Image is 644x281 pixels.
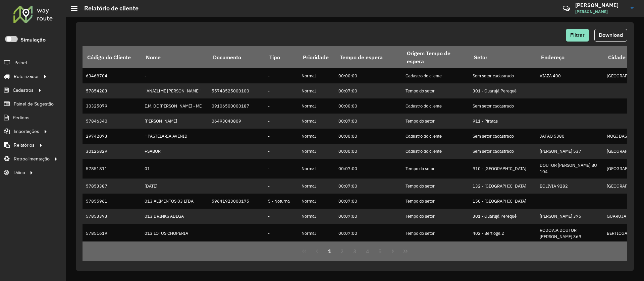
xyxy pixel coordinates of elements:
[402,98,469,114] td: Cadastro do cliente
[141,98,208,114] td: E.M. DE [PERSON_NAME] - ME
[77,5,139,12] h2: Relatório de cliente
[298,98,335,114] td: Normal
[13,87,34,94] span: Cadastros
[335,209,402,224] td: 00:07:00
[336,245,348,258] button: 2
[469,83,536,98] td: 301 - Guarujá Perequê
[141,129,208,144] td: '' PASTELARIA AVENID
[141,179,208,194] td: [DATE]
[469,194,536,209] td: 150 - [GEOGRAPHIC_DATA]
[265,209,298,224] td: -
[469,144,536,159] td: Sem setor cadastrado
[575,2,626,8] h3: [PERSON_NAME]
[141,46,208,68] th: Nome
[323,245,336,258] button: 1
[298,194,335,209] td: Normal
[594,29,627,42] button: Download
[469,46,536,68] th: Setor
[361,245,374,258] button: 4
[14,142,35,149] span: Relatórios
[559,1,574,16] a: Contato Rápido
[83,98,141,114] td: 30325079
[402,83,469,98] td: Tempo do setor
[298,159,335,178] td: Normal
[335,46,402,68] th: Tempo de espera
[402,129,469,144] td: Cadastro do cliente
[599,32,623,38] span: Download
[298,68,335,83] td: Normal
[83,144,141,159] td: 30125829
[141,68,208,83] td: -
[83,224,141,243] td: 57851619
[265,144,298,159] td: -
[83,159,141,178] td: 57851811
[83,114,141,129] td: 57846340
[402,179,469,194] td: Tempo do setor
[298,114,335,129] td: Normal
[265,46,298,68] th: Tipo
[469,129,536,144] td: Sem setor cadastrado
[141,159,208,178] td: 01
[335,194,402,209] td: 00:07:00
[536,144,603,159] td: [PERSON_NAME] 537
[20,36,46,44] label: Simulação
[208,114,265,129] td: 06493040809
[402,144,469,159] td: Cadastro do cliente
[402,46,469,68] th: Origem Tempo de espera
[335,159,402,178] td: 00:07:00
[265,194,298,209] td: 5 - Noturna
[265,83,298,98] td: -
[402,159,469,178] td: Tempo do setor
[335,98,402,114] td: 00:00:00
[399,245,412,258] button: Last Page
[298,209,335,224] td: Normal
[14,59,27,66] span: Painel
[14,128,39,135] span: Importações
[335,114,402,129] td: 00:07:00
[402,224,469,243] td: Tempo do setor
[348,245,361,258] button: 3
[83,46,141,68] th: Código do Cliente
[469,179,536,194] td: 132 - [GEOGRAPHIC_DATA]
[298,224,335,243] td: Normal
[566,29,589,42] button: Filtrar
[265,98,298,114] td: -
[141,114,208,129] td: [PERSON_NAME]
[570,32,585,38] span: Filtrar
[335,83,402,98] td: 00:07:00
[298,83,335,98] td: Normal
[265,129,298,144] td: -
[14,155,50,162] span: Retroalimentação
[335,129,402,144] td: 00:00:00
[83,179,141,194] td: 57853387
[402,68,469,83] td: Cadastro do cliente
[141,144,208,159] td: +SABOR
[335,68,402,83] td: 00:00:00
[298,46,335,68] th: Prioridade
[208,98,265,114] td: 09106500000187
[265,159,298,178] td: -
[141,194,208,209] td: 013 ALIMENTOS 03 LTDA
[469,114,536,129] td: 911 - Piratas
[298,129,335,144] td: Normal
[13,169,25,176] span: Tático
[386,245,399,258] button: Next Page
[469,224,536,243] td: 402 - Bertioga 2
[469,98,536,114] td: Sem setor cadastrado
[469,159,536,178] td: 910 - [GEOGRAPHIC_DATA]
[402,114,469,129] td: Tempo do setor
[402,209,469,224] td: Tempo do setor
[298,179,335,194] td: Normal
[536,179,603,194] td: BOLIVIA 9282
[374,245,387,258] button: 5
[402,194,469,209] td: Tempo do setor
[13,114,30,121] span: Pedidos
[265,114,298,129] td: -
[536,68,603,83] td: VIAZA 400
[14,73,39,80] span: Roteirizador
[335,179,402,194] td: 00:07:00
[141,209,208,224] td: 013 DRINKS ADEGA
[575,9,626,15] span: [PERSON_NAME]
[14,100,54,108] span: Painel de Sugestão
[469,68,536,83] td: Sem setor cadastrado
